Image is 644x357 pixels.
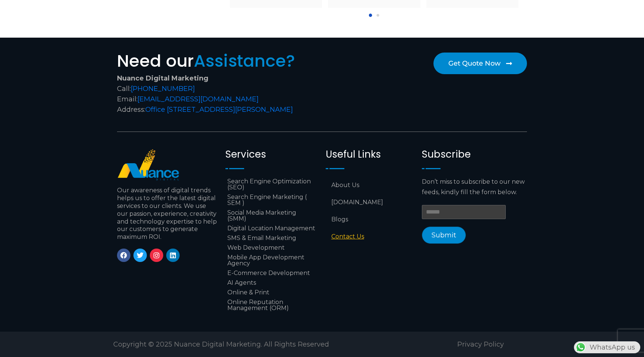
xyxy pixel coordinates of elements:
a: Search Engine Marketing ( SEM ) [225,192,318,208]
h2: Services [225,149,318,160]
a: Digital Location Management [225,224,318,233]
a: AI Agents [225,278,318,288]
span: Copyright © 2025 Nuance Digital Marketing. All Rights Reserved [113,340,329,348]
a: Social Media Marketing (SMM) [225,208,318,224]
a: Contact Us [326,228,414,245]
a: Online & Print [225,288,318,297]
div: WhatsApp us [574,341,640,353]
button: Submit [422,227,466,244]
img: WhatsApp [575,341,587,353]
span: Get Quote Now [448,60,501,67]
a: Mobile App Development Agency [225,253,318,268]
h2: Useful Links [326,149,414,160]
a: Search Engine Optimization (SEO) [225,177,318,192]
p: Don’t miss to subscribe to our new feeds, kindly fill the form below. [422,177,527,198]
strong: Nuance Digital Marketing [117,74,208,82]
span: Assistance? [194,49,295,73]
a: [PHONE_NUMBER] [131,85,195,93]
a: Web Development [225,243,318,253]
a: SMS & Email Marketing [225,233,318,243]
a: Office [STREET_ADDRESS][PERSON_NAME] [145,105,293,114]
a: Online Reputation Management (ORM) [225,297,318,313]
div: 1 [376,14,379,17]
div: Call: Email: Address: [117,73,318,115]
a: E-Commerce Development [225,268,318,278]
div: 0 [369,14,372,17]
a: [DOMAIN_NAME] [326,194,414,211]
a: Privacy Policy [457,340,504,348]
a: WhatsAppWhatsApp us [574,343,640,351]
a: [EMAIL_ADDRESS][DOMAIN_NAME] [138,95,259,103]
a: About Us [326,177,414,194]
a: Get Quote Now [433,53,527,74]
p: Our awareness of digital trends helps us to offer the latest digital services to our clients. We ... [117,187,218,241]
h2: Subscribe [422,149,527,160]
h2: Need our [117,53,318,69]
a: Blogs [326,211,414,228]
